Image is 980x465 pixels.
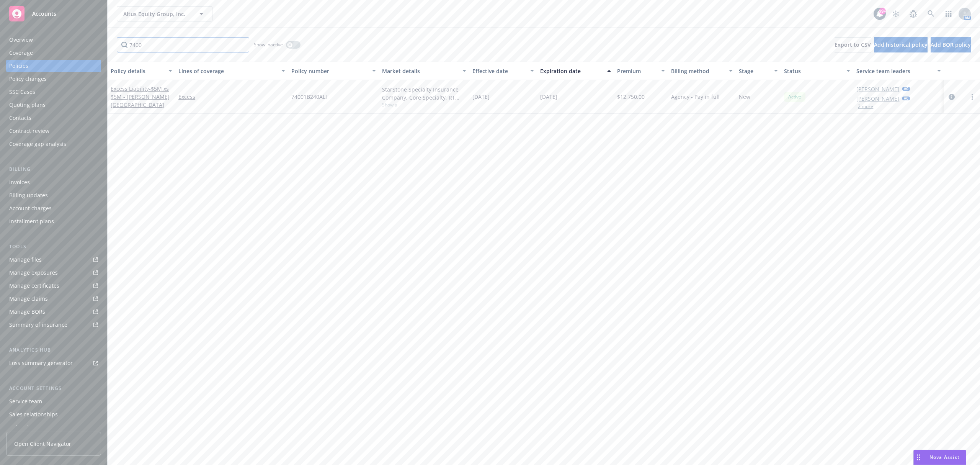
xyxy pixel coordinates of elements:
a: Invoices [6,176,101,188]
a: Manage exposures [6,267,101,279]
input: Filter by keyword... [117,37,249,52]
div: Loss summary generator [9,357,73,369]
a: Account charges [6,202,101,214]
a: Quoting plans [6,99,101,111]
div: Policies [9,60,28,72]
a: Contract review [6,125,101,137]
div: Quoting plans [9,99,46,111]
a: Switch app [941,6,956,21]
div: Related accounts [9,421,53,434]
div: Drag to move [914,450,923,465]
button: Lines of coverage [175,62,288,80]
a: Manage claims [6,293,101,305]
div: Tools [6,243,101,251]
span: $12,750.00 [617,93,645,101]
a: Coverage [6,47,101,59]
a: Manage BORs [6,306,101,318]
button: Altus Equity Group, Inc. [117,6,212,21]
a: Excess Liability [111,85,170,108]
span: Accounts [32,11,56,17]
a: Contacts [6,112,101,124]
div: Contacts [9,112,31,124]
span: [DATE] [472,93,490,101]
a: Related accounts [6,421,101,434]
div: 99+ [879,7,886,13]
div: Installment plans [9,215,54,228]
button: Effective date [469,62,537,80]
button: Export to CSV [835,37,871,52]
div: Billing [6,165,101,173]
div: Policy changes [9,73,47,85]
div: Policy details [111,67,164,75]
a: Manage certificates [6,280,101,292]
a: [PERSON_NAME] [856,95,899,103]
a: Coverage gap analysis [6,138,101,150]
div: Policy number [291,67,367,75]
a: SSC Cases [6,86,101,98]
span: Show all [382,102,466,108]
div: Manage exposures [9,267,58,279]
span: - $5M xs $5M - [PERSON_NAME][GEOGRAPHIC_DATA] [111,85,170,108]
span: Show inactive [254,41,283,48]
div: Coverage gap analysis [9,138,66,150]
a: circleInformation [947,92,956,102]
div: Account charges [9,202,52,214]
a: Stop snowing [888,6,903,21]
div: Billing method [671,67,724,75]
button: Policy details [108,62,175,80]
a: Sales relationships [6,408,101,421]
span: Add BOR policy [931,41,971,48]
div: Manage files [9,254,42,266]
span: New [739,93,750,101]
div: Stage [739,67,769,75]
div: Expiration date [540,67,603,75]
div: Coverage [9,47,33,59]
a: Policies [6,60,101,72]
span: Altus Equity Group, Inc. [123,10,189,18]
a: Service team [6,395,101,408]
div: Invoices [9,176,30,188]
a: Report a Bug [906,6,921,21]
span: Nova Assist [929,454,960,460]
button: Market details [379,62,469,80]
span: Open Client Navigator [14,440,71,448]
a: Policy changes [6,73,101,85]
div: Contract review [9,125,49,137]
span: 74001B240ALI [291,93,327,101]
a: more [968,92,977,102]
button: Add BOR policy [931,37,971,52]
div: SSC Cases [9,86,35,98]
span: Agency - Pay in full [671,93,720,101]
div: Summary of insurance [9,319,67,331]
span: Export to CSV [835,41,871,48]
div: Manage claims [9,293,48,305]
button: Status [781,62,853,80]
div: Status [784,67,842,75]
a: Loss summary generator [6,357,101,369]
div: Analytics hub [6,346,101,354]
div: Account settings [6,385,101,392]
button: 2 more [858,104,873,109]
span: Add historical policy [874,41,928,48]
button: Service team leaders [853,62,944,80]
button: Nova Assist [913,450,966,465]
a: Overview [6,34,101,46]
span: Active [787,93,802,100]
div: Manage BORs [9,306,45,318]
button: Policy number [288,62,379,80]
div: StarStone Specialty Insurance Company, Core Specialty, RT Specialty Insurance Services, LLC (RSG ... [382,85,466,102]
div: Service team leaders [856,67,932,75]
div: Service team [9,395,42,408]
div: Lines of coverage [178,67,277,75]
a: Excess [178,93,285,101]
div: Billing updates [9,189,48,201]
div: Premium [617,67,657,75]
span: [DATE] [540,93,557,101]
a: Summary of insurance [6,319,101,331]
a: [PERSON_NAME] [856,85,899,93]
a: Installment plans [6,215,101,228]
button: Stage [736,62,781,80]
div: Effective date [472,67,526,75]
a: Accounts [6,3,101,25]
